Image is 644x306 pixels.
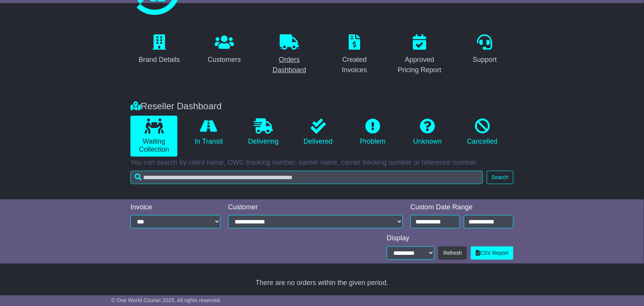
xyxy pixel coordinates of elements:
[127,101,517,112] div: Reseller Dashboard
[331,55,378,75] div: Created Invoices
[240,116,287,149] a: Delivering
[471,246,514,260] a: CSV Report
[468,32,502,68] a: Support
[203,32,246,68] a: Customers
[349,116,396,149] a: Problem
[295,116,341,149] a: Delivered
[396,55,444,75] div: Approved Pricing Report
[391,32,449,78] a: Approved Pricing Report
[130,203,221,212] div: Invoice
[185,116,232,149] a: In Transit
[326,32,383,78] a: Created Invoices
[404,116,451,149] a: Unknown
[111,297,221,303] span: © One World Courier 2025. All rights reserved.
[130,116,177,157] a: Waiting Collection
[266,55,313,75] div: Orders Dashboard
[411,203,514,212] div: Custom Date Range
[130,159,514,167] p: You can search by client name, OWC tracking number, carrier name, carrier tracking number or refe...
[387,234,514,243] div: Display
[228,203,403,212] div: Customer
[487,171,514,184] button: Search
[208,55,241,65] div: Customers
[138,55,180,65] div: Brand Details
[459,116,506,149] a: Cancelled
[261,32,318,78] a: Orders Dashboard
[473,55,497,65] div: Support
[438,246,467,260] button: Refresh
[130,279,514,287] div: There are no orders within the given period.
[134,32,185,68] a: Brand Details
